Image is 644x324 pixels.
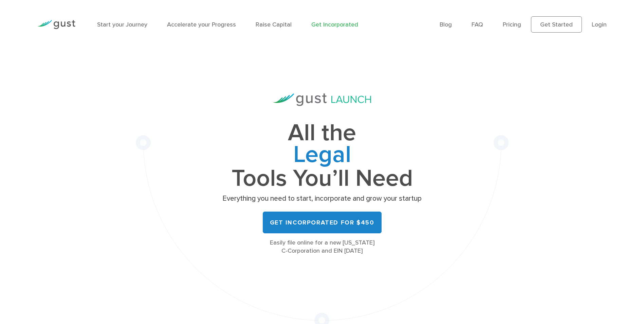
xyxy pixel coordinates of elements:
a: Raise Capital [256,21,292,28]
div: Easily file online for a new [US_STATE] C-Corporation and EIN [DATE] [220,239,424,255]
a: Get Incorporated [311,21,358,28]
h1: All the Tools You’ll Need [220,122,424,189]
img: Gust Launch Logo [273,93,371,106]
a: Get Started [531,16,582,33]
a: Pricing [503,21,521,28]
p: Everything you need to start, incorporate and grow your startup [220,194,424,203]
img: Gust Logo [37,20,75,29]
a: Login [592,21,607,28]
a: Get Incorporated for $450 [263,212,382,233]
a: Blog [440,21,452,28]
a: Accelerate your Progress [167,21,236,28]
a: Start your Journey [97,21,147,28]
span: Legal [220,144,424,168]
a: FAQ [472,21,483,28]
